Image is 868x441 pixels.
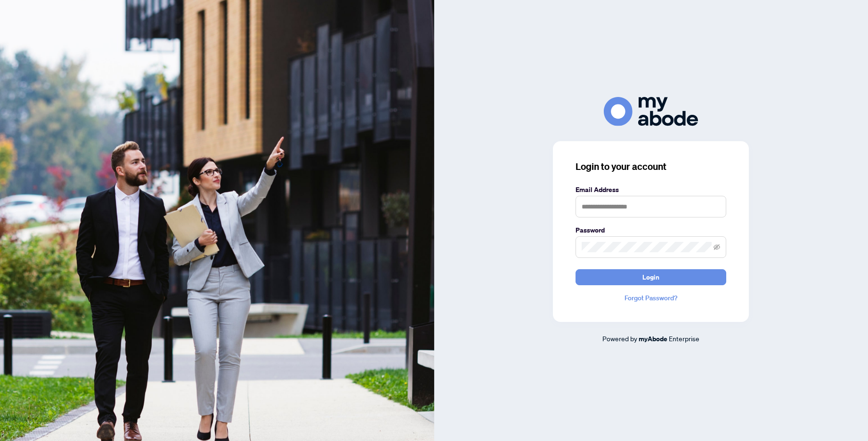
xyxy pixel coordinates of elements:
span: eye-invisible [714,244,720,250]
label: Password [576,225,726,235]
label: Email Address [576,184,726,195]
span: Powered by [602,334,637,343]
a: myAbode [639,334,667,344]
h3: Login to your account [576,160,726,173]
button: Login [576,269,726,285]
span: Enterprise [669,334,699,343]
span: Login [642,270,659,285]
img: ma-logo [604,97,698,126]
a: Forgot Password? [576,293,726,303]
